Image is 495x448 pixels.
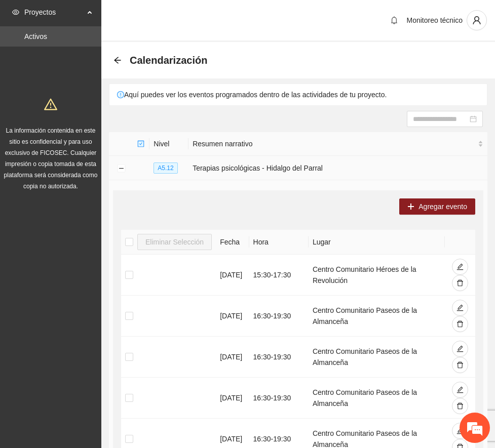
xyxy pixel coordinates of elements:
th: Hora [249,230,309,255]
span: La información contenida en este sitio es confidencial y para uso exclusivo de FICOSEC. Cualquier... [4,127,98,190]
td: 15:30 - 17:30 [249,255,309,296]
span: Calendarización [130,52,207,68]
button: user [467,10,487,30]
button: edit [452,341,468,357]
span: A5.12 [154,162,177,174]
button: Collapse row [117,165,125,173]
td: Terapias psicológicas - Hidalgo del Parral [188,156,487,180]
td: Centro Comunitario Héroes de la Revolución [309,255,445,296]
button: plusAgregar evento [399,198,475,215]
td: [DATE] [216,255,249,296]
span: bell [387,16,402,24]
button: delete [452,316,468,332]
span: Monitoreo técnico [406,16,463,24]
button: bell [386,12,402,28]
span: arrow-left [113,56,122,64]
th: Resumen narrativo [188,132,487,156]
button: delete [452,357,468,373]
button: edit [452,259,468,275]
button: edit [452,300,468,316]
button: Eliminar Selección [137,234,212,250]
td: Centro Comunitario Paseos de la Almanceña [309,296,445,337]
div: Aquí puedes ver los eventos programados dentro de las actividades de tu proyecto. [109,84,487,105]
span: plus [407,203,414,211]
span: eye [12,9,19,16]
span: edit [456,427,464,435]
span: edit [456,386,464,394]
span: delete [456,279,464,288]
td: 16:30 - 19:30 [249,378,309,419]
span: exclamation-circle [117,91,124,98]
th: Lugar [309,230,445,255]
button: edit [452,423,468,439]
div: Back [113,56,122,65]
button: edit [452,382,468,398]
span: warning [44,98,57,111]
span: check-square [137,140,144,147]
button: delete [452,398,468,414]
span: delete [456,402,464,411]
span: delete [456,320,464,329]
span: Proyectos [24,2,84,22]
span: edit [456,345,464,353]
td: [DATE] [216,296,249,337]
td: 16:30 - 19:30 [249,296,309,337]
button: delete [452,275,468,291]
span: Resumen narrativo [193,138,476,149]
a: Activos [24,32,47,40]
td: Centro Comunitario Paseos de la Almanceña [309,337,445,378]
span: edit [456,304,464,312]
th: Fecha [216,230,249,255]
td: Centro Comunitario Paseos de la Almanceña [309,378,445,419]
span: delete [456,361,464,370]
span: user [467,16,486,25]
span: Agregar evento [418,201,467,212]
td: [DATE] [216,337,249,378]
td: [DATE] [216,378,249,419]
span: edit [456,263,464,271]
th: Nivel [149,132,188,156]
td: 16:30 - 19:30 [249,337,309,378]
